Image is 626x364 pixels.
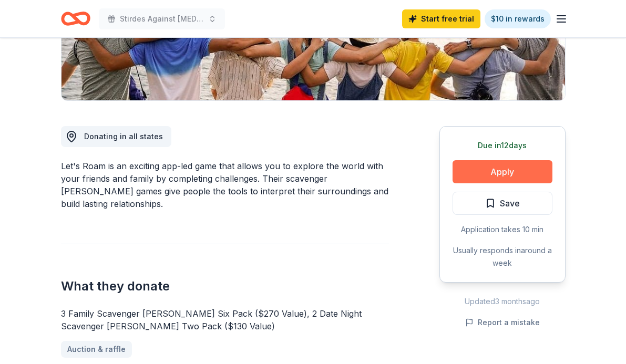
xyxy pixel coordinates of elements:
[453,160,552,183] button: Apply
[99,8,225,29] button: Stirdes Against [MEDICAL_DATA], Second Annual Walk
[61,278,389,295] h2: What they donate
[120,13,204,25] span: Stirdes Against [MEDICAL_DATA], Second Annual Walk
[453,244,552,269] div: Usually responds in around a week
[84,132,163,141] span: Donating in all states
[485,9,551,28] a: $10 in rewards
[453,139,552,152] div: Due in 12 days
[61,341,132,358] a: Auction & raffle
[61,160,389,210] div: Let's Roam is an exciting app-led game that allows you to explore the world with your friends and...
[500,196,520,210] span: Save
[465,316,540,329] button: Report a mistake
[61,307,389,332] div: 3 Family Scavenger [PERSON_NAME] Six Pack ($270 Value), 2 Date Night Scavenger [PERSON_NAME] Two ...
[453,223,552,236] div: Application takes 10 min
[402,9,480,28] a: Start free trial
[439,295,566,308] div: Updated 3 months ago
[61,6,90,31] a: Home
[453,192,552,215] button: Save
